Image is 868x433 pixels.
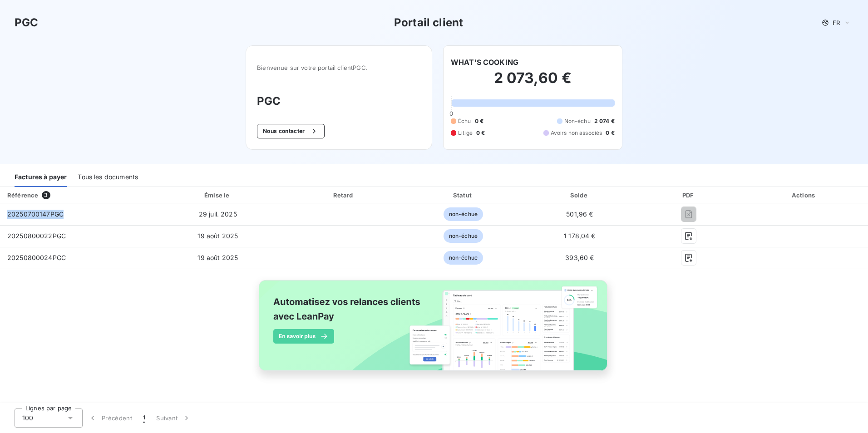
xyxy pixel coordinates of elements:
[7,192,38,199] div: Référence
[742,191,866,200] div: Actions
[15,168,67,187] div: Factures à payer
[286,191,403,200] div: Retard
[476,129,485,137] span: 0 €
[78,168,138,187] div: Tous les documents
[406,191,521,200] div: Statut
[451,69,615,96] h2: 2 073,60 €
[22,413,33,423] span: 100
[566,210,593,218] span: 501,96 €
[444,251,483,265] span: non-échue
[565,254,594,261] span: 393,60 €
[606,129,614,137] span: 0 €
[451,57,518,68] h6: WHAT'S COOKING
[257,93,421,109] h3: PGC
[458,117,471,125] span: Échu
[7,232,66,240] span: 20250800022PGC
[833,19,840,26] span: FR
[594,117,615,125] span: 2 074 €
[257,64,421,71] span: Bienvenue sur votre portail client PGC .
[458,129,473,137] span: Litige
[564,232,596,240] span: 1 178,04 €
[199,210,237,218] span: 29 juil. 2025
[7,254,66,261] span: 20250800024PGC
[257,124,324,138] button: Nous contacter
[444,229,483,243] span: non-échue
[475,117,483,125] span: 0 €
[138,408,151,428] button: 1
[444,207,483,221] span: non-échue
[197,254,238,261] span: 19 août 2025
[551,129,602,137] span: Avoirs non associés
[83,408,138,428] button: Précédent
[564,117,591,125] span: Non-échu
[449,110,453,117] span: 0
[639,191,739,200] div: PDF
[251,275,617,386] img: banner
[7,210,64,218] span: 20250700147PGC
[143,413,145,423] span: 1
[151,408,197,428] button: Suivant
[197,232,238,240] span: 19 août 2025
[42,191,50,199] span: 3
[524,191,635,200] div: Solde
[15,15,38,31] h3: PGC
[394,15,463,31] h3: Portail client
[154,191,281,200] div: Émise le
